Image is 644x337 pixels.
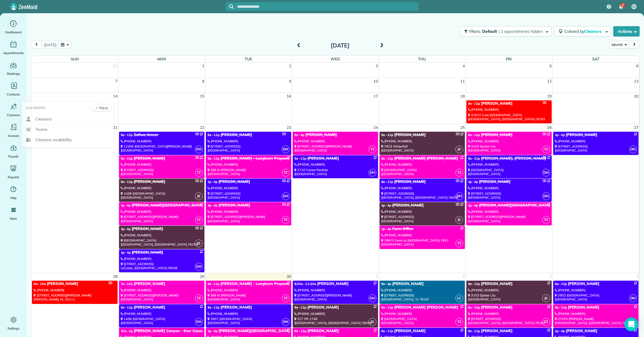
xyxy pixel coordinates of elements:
div: [STREET_ADDRESS] [GEOGRAPHIC_DATA] [381,215,463,223]
button: prev [31,41,42,49]
div: [PHONE_NUMBER] [468,186,550,190]
div: [PHONE_NUMBER] [468,288,550,292]
span: TZ [455,169,463,177]
span: [PERSON_NAME] - Longhorn Propane [221,156,289,161]
a: Invoices [2,122,24,139]
span: [PERSON_NAME] [481,282,512,286]
span: [PERSON_NAME] [218,203,250,208]
span: 9a - 12p [381,180,394,184]
a: 10 [373,78,379,85]
span: [PERSON_NAME] [134,156,165,161]
span: Farm Office [392,227,413,231]
div: 3103 Spider Lily [GEOGRAPHIC_DATA] [468,293,550,302]
span: [PERSON_NAME] Canyon - Ever Cassa Management [134,329,228,333]
span: DH [195,263,203,271]
a: 23 [286,124,292,131]
div: 2803 [GEOGRAPHIC_DATA] [GEOGRAPHIC_DATA] [555,293,637,302]
a: Payroll [2,143,24,159]
span: 9a - 4p [294,133,305,137]
div: [PHONE_NUMBER] [34,288,116,292]
span: [PERSON_NAME] [218,179,250,184]
span: 1p - 4p [381,203,392,207]
a: 20 [633,93,639,100]
span: TZ [542,318,550,326]
span: [PERSON_NAME] [PERSON_NAME] [394,156,458,161]
div: [PHONE_NUMBER] [121,210,203,214]
a: 16 [286,93,292,100]
span: Sat [592,57,599,61]
div: [STREET_ADDRESS][PERSON_NAME] [GEOGRAPHIC_DATA] [121,293,203,302]
a: Reports [2,164,24,180]
span: 1p - 4p [555,329,565,333]
div: [STREET_ADDRESS] [GEOGRAPHIC_DATA] [208,192,290,200]
span: Safwa Ameer [134,133,158,137]
a: 7 [115,78,118,85]
span: 9a - 12p [294,156,307,160]
div: [PHONE_NUMBER] [468,312,550,316]
a: Contacts [2,81,24,97]
span: DH [195,145,203,153]
div: [PHONE_NUMBER] [121,233,203,237]
a: 4 [462,63,465,70]
span: DH [282,318,290,326]
a: 13 [633,78,639,85]
div: [PHONE_NUMBER] [468,210,550,214]
a: New [93,104,111,112]
span: [PERSON_NAME] [479,179,510,184]
span: Default [482,29,497,34]
span: 9a - 12p [121,133,133,137]
span: JS [369,318,376,326]
span: 7a - 10a [121,282,133,286]
div: [PHONE_NUMBER] [381,186,463,190]
span: TZ [282,169,290,177]
span: [PERSON_NAME][GEOGRAPHIC_DATA] [218,329,290,333]
span: 10a - 2p [121,329,133,333]
span: 9a - 12p [208,156,220,160]
div: [PHONE_NUMBER] [294,162,376,166]
a: Cleaners availability [24,135,111,145]
button: Focus search [226,4,234,9]
div: [STREET_ADDRESS] [GEOGRAPHIC_DATA] [468,192,550,200]
span: 9a - 12p [468,305,480,309]
div: 2710 Canon Perdido [GEOGRAPHIC_DATA] [294,168,376,176]
span: Contacts [7,91,20,97]
button: [DATE] [41,41,59,49]
a: 8 [202,78,205,85]
button: Colored byCleaners [554,26,611,37]
a: 24 [373,124,379,131]
span: DH [282,145,290,153]
span: [PERSON_NAME] [PERSON_NAME] [394,305,458,310]
span: [PERSON_NAME] [134,282,165,286]
div: [PHONE_NUMBER] [555,288,637,292]
span: [PERSON_NAME] [481,101,512,106]
span: 9a - 12p [468,329,480,333]
a: 15 [199,93,205,100]
span: Invoices [8,133,19,139]
div: [STREET_ADDRESS][PERSON_NAME] [GEOGRAPHIC_DATA] [468,215,550,223]
a: 17 [373,93,379,100]
span: [PERSON_NAME] [566,329,597,333]
div: [PHONE_NUMBER] [468,108,550,112]
a: 19 [547,93,552,100]
div: 31912 Cast [GEOGRAPHIC_DATA] [GEOGRAPHIC_DATA], [GEOGRAPHIC_DATA] 78163 [468,113,550,121]
span: Teams [35,127,47,132]
span: 9a - 12p [121,156,133,160]
a: 2 [462,273,465,280]
span: [PERSON_NAME][GEOGRAPHIC_DATA] [479,203,551,208]
a: 28 [112,273,118,280]
span: 1p - 4p [121,203,131,207]
span: Cleaners [584,29,603,34]
div: 599 El [PERSON_NAME] [GEOGRAPHIC_DATA] [208,293,290,302]
a: Teams [24,124,111,135]
span: [PERSON_NAME] [568,305,599,310]
span: Cleaners availability [35,137,72,143]
div: [STREET_ADDRESS] [GEOGRAPHIC_DATA] [208,144,290,153]
span: [PERSON_NAME] [307,305,339,310]
a: 21 [112,124,118,131]
div: 227 PR 1749 [GEOGRAPHIC_DATA], [GEOGRAPHIC_DATA] 78056 [294,317,376,325]
span: 9a - 12p [555,282,567,286]
span: 1p - 4p [468,203,478,207]
div: [STREET_ADDRESS][PERSON_NAME] [GEOGRAPHIC_DATA] [208,215,290,223]
span: 9a - 12p [208,282,220,286]
svg: Focus search [229,4,234,9]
